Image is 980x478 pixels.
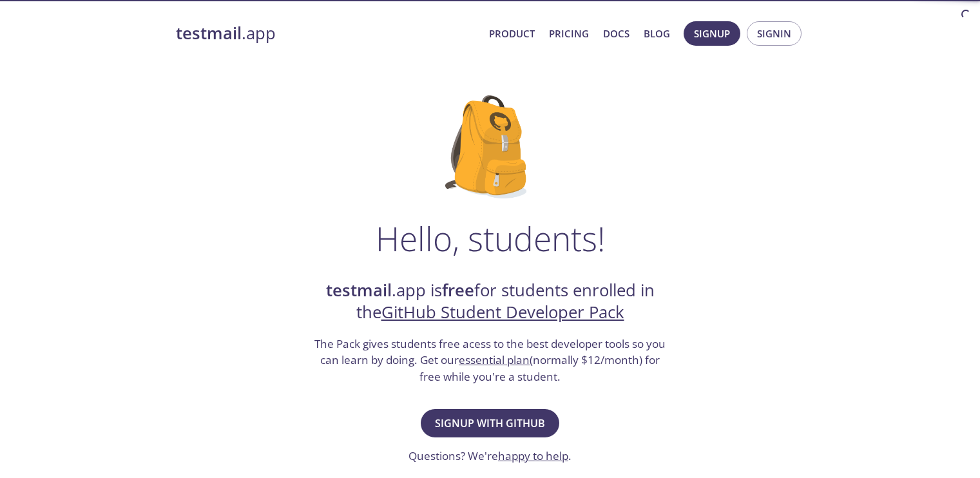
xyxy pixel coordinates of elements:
a: Product [489,25,535,42]
span: Signup [694,25,730,42]
strong: free [442,279,474,301]
a: GitHub Student Developer Pack [381,301,624,323]
h3: The Pack gives students free acess to the best developer tools so you can learn by doing. Get our... [313,336,668,385]
h2: .app is for students enrolled in the [313,280,668,324]
strong: testmail [176,22,242,44]
a: Pricing [549,25,589,42]
button: Signup [684,21,740,46]
a: testmail.app [176,23,479,44]
h3: Questions? We're . [408,448,572,464]
a: essential plan [459,352,530,367]
strong: testmail [326,279,392,301]
a: Docs [603,25,629,42]
a: happy to help [498,448,568,463]
button: Signin [747,21,802,46]
span: Signin [757,25,791,42]
span: Signup with GitHub [435,414,545,432]
h1: Hello, students! [376,219,605,258]
img: github-student-backpack.png [445,95,535,198]
a: Blog [644,25,670,42]
button: Signup with GitHub [421,409,559,437]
